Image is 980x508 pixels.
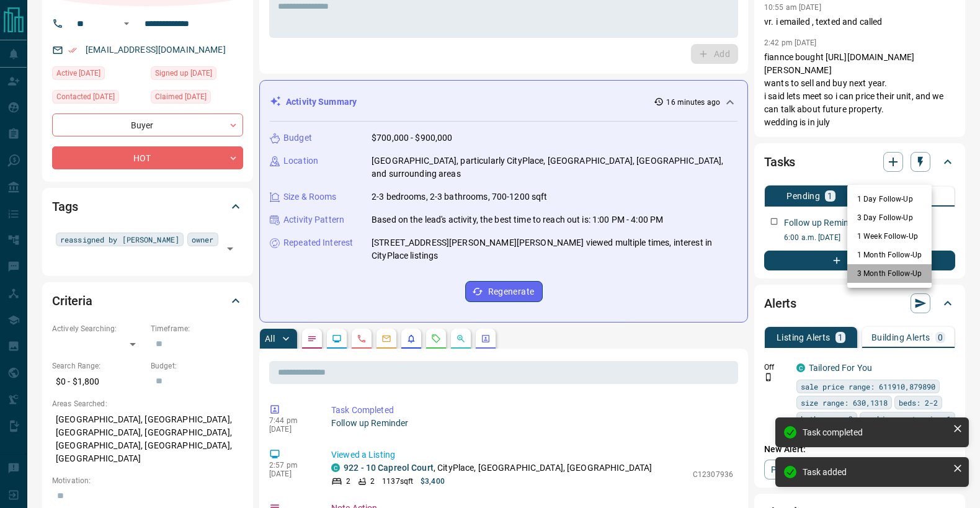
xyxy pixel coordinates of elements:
li: 1 Day Follow-Up [847,190,932,208]
div: Task completed [803,427,948,437]
li: 1 Week Follow-Up [847,227,932,246]
li: 1 Month Follow-Up [847,246,932,264]
li: 3 Month Follow-Up [847,264,932,283]
div: Task added [803,467,948,477]
li: 3 Day Follow-Up [847,208,932,227]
